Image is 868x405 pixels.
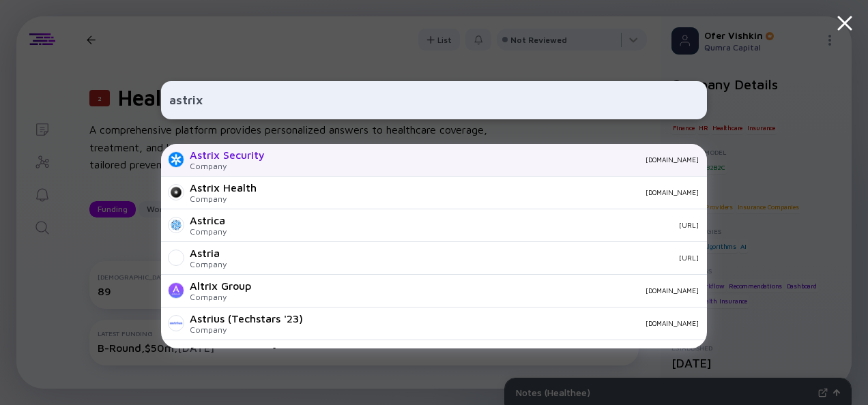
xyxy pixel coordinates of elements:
div: Astria [190,247,227,259]
div: Astrix Health [190,181,257,194]
div: Astrix Security [190,149,265,161]
input: Search Company or Investor... [169,88,699,112]
div: [DOMAIN_NAME] [314,319,699,327]
div: [URL] [237,254,699,262]
div: Company [190,292,251,302]
div: Astrius (Techstars '23) [190,312,303,325]
div: Company [190,194,257,204]
div: [PERSON_NAME] [190,345,276,357]
div: Altrix Group [190,280,251,292]
div: Company [190,161,265,171]
div: Company [190,325,303,335]
div: [DOMAIN_NAME] [276,155,699,164]
div: Company [190,259,227,269]
div: Astrica [190,214,227,226]
div: Company [190,226,227,237]
div: [URL] [237,221,699,229]
div: [DOMAIN_NAME] [267,188,699,196]
div: [DOMAIN_NAME] [262,286,699,295]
